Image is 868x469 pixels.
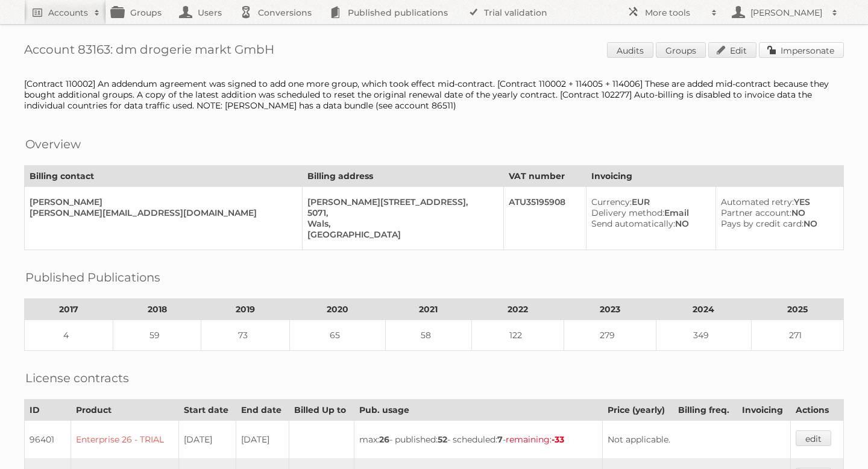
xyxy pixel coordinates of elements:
a: Impersonate [759,42,844,58]
th: End date [236,400,289,421]
div: [PERSON_NAME][EMAIL_ADDRESS][DOMAIN_NAME] [30,207,292,218]
th: 2019 [201,299,290,320]
td: 65 [290,320,386,351]
h2: License contracts [25,369,129,387]
span: Delivery method: [591,207,664,218]
strong: -33 [552,434,564,445]
a: Groups [656,42,706,58]
td: 271 [752,320,844,351]
th: Price (yearly) [602,400,673,421]
div: NO [721,207,834,218]
h2: [PERSON_NAME] [747,7,826,19]
td: 59 [113,320,201,351]
td: [DATE] [179,421,236,459]
td: Not applicable. [602,421,791,459]
a: Edit [708,42,756,58]
span: Pays by credit card: [721,218,804,229]
span: Currency: [591,197,632,207]
span: Send automatically: [591,218,675,229]
td: 349 [656,320,752,351]
th: Product [71,400,179,421]
th: Billing contact [25,166,303,187]
div: Email [591,207,706,218]
strong: 26 [379,434,389,445]
th: Billing address [303,166,504,187]
span: Automated retry: [721,197,794,207]
div: 5071, [307,207,494,218]
td: ATU35195908 [504,187,587,250]
td: 58 [385,320,472,351]
td: 4 [25,320,113,351]
th: 2023 [564,299,656,320]
h1: Account 83163: dm drogerie markt GmbH [24,42,844,60]
h2: Overview [25,135,81,153]
th: 2020 [290,299,386,320]
th: 2018 [113,299,201,320]
span: Partner account: [721,207,791,218]
div: NO [591,218,706,229]
th: 2024 [656,299,752,320]
a: Audits [607,42,653,58]
div: [PERSON_NAME] [30,197,292,207]
td: 96401 [25,421,71,459]
div: [PERSON_NAME][STREET_ADDRESS], [307,197,494,207]
h2: Published Publications [25,268,160,286]
th: Billing freq. [673,400,737,421]
th: VAT number [504,166,587,187]
div: NO [721,218,834,229]
th: 2017 [25,299,113,320]
td: [DATE] [236,421,289,459]
th: Start date [179,400,236,421]
th: Billed Up to [289,400,354,421]
th: 2025 [752,299,844,320]
td: max: - published: - scheduled: - [354,421,602,459]
th: Actions [791,400,844,421]
div: [GEOGRAPHIC_DATA] [307,229,494,240]
td: Enterprise 26 - TRIAL [71,421,179,459]
th: 2022 [472,299,564,320]
div: EUR [591,197,706,207]
th: Invoicing [586,166,843,187]
strong: 52 [438,434,447,445]
span: remaining: [506,434,564,445]
h2: Accounts [48,7,88,19]
a: edit [796,430,831,446]
td: 279 [564,320,656,351]
div: YES [721,197,834,207]
div: [Contract 110002] An addendum agreement was signed to add one more group, which took effect mid-c... [24,78,844,111]
td: 122 [472,320,564,351]
th: Pub. usage [354,400,602,421]
th: Invoicing [737,400,791,421]
td: 73 [201,320,290,351]
th: 2021 [385,299,472,320]
div: Wals, [307,218,494,229]
th: ID [25,400,71,421]
strong: 7 [497,434,503,445]
h2: More tools [645,7,705,19]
